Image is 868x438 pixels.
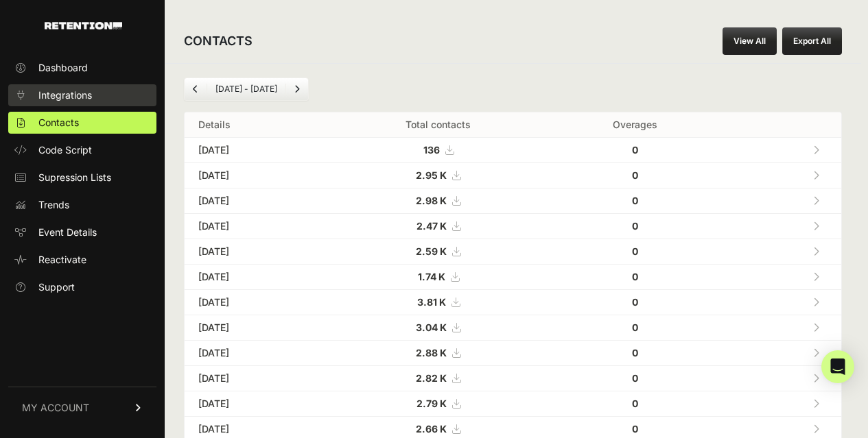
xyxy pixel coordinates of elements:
a: 2.82 K [416,372,460,384]
strong: 0 [632,245,638,257]
strong: 3.04 K [416,321,447,333]
td: [DATE] [185,188,327,214]
strong: 0 [632,195,638,206]
strong: 3.81 K [417,296,446,308]
strong: 0 [632,423,638,435]
a: 136 [423,144,454,156]
span: Reactivate [38,253,86,267]
a: Contacts [8,112,156,134]
strong: 2.59 K [416,245,447,257]
a: Supression Lists [8,167,156,188]
a: 3.81 K [417,296,460,308]
div: Open Intercom Messenger [821,350,854,383]
button: Export All [782,27,842,55]
strong: 0 [632,296,638,308]
strong: 2.98 K [416,195,447,206]
strong: 0 [632,169,638,181]
a: 1.74 K [418,271,459,282]
strong: 0 [632,372,638,384]
a: 2.95 K [416,169,460,181]
a: 3.04 K [416,321,460,333]
strong: 2.66 K [416,423,447,435]
strong: 2.88 K [416,347,447,358]
a: Support [8,276,156,298]
span: Integrations [38,88,92,102]
span: Contacts [38,116,79,130]
td: [DATE] [185,138,327,163]
a: Integrations [8,84,156,106]
a: MY ACCOUNT [8,387,156,428]
td: [DATE] [185,163,327,188]
a: 2.47 K [417,220,460,232]
img: Retention.com [45,22,122,29]
span: Code Script [38,143,92,157]
a: Dashboard [8,57,156,79]
a: Reactivate [8,249,156,271]
span: Dashboard [38,61,88,75]
td: [DATE] [185,341,327,366]
a: 2.79 K [417,398,460,409]
a: 2.59 K [416,245,460,257]
a: Trends [8,194,156,216]
strong: 136 [423,144,440,156]
span: Event Details [38,226,97,239]
a: Previous [185,78,207,100]
strong: 0 [632,271,638,282]
th: Details [185,112,327,138]
strong: 0 [632,347,638,358]
a: Code Script [8,139,156,161]
strong: 2.79 K [417,398,447,409]
strong: 1.74 K [418,271,445,282]
td: [DATE] [185,366,327,391]
th: Total contacts [327,112,549,138]
h2: CONTACTS [184,32,253,51]
span: Trends [38,198,69,212]
strong: 0 [632,398,638,409]
span: Support [38,280,75,294]
strong: 2.47 K [417,220,447,232]
td: [DATE] [185,290,327,315]
a: Next [286,78,308,100]
a: 2.98 K [416,195,460,206]
strong: 2.82 K [416,372,447,384]
strong: 0 [632,321,638,333]
a: 2.66 K [416,423,460,435]
li: [DATE] - [DATE] [207,84,285,95]
th: Overages [549,112,721,138]
td: [DATE] [185,315,327,341]
strong: 2.95 K [416,169,447,181]
a: 2.88 K [416,347,460,358]
a: View All [723,27,777,55]
span: Supression Lists [38,171,111,184]
td: [DATE] [185,214,327,239]
td: [DATE] [185,265,327,290]
strong: 0 [632,144,638,156]
a: Event Details [8,221,156,243]
td: [DATE] [185,391,327,417]
strong: 0 [632,220,638,232]
span: MY ACCOUNT [22,401,89,415]
td: [DATE] [185,239,327,265]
